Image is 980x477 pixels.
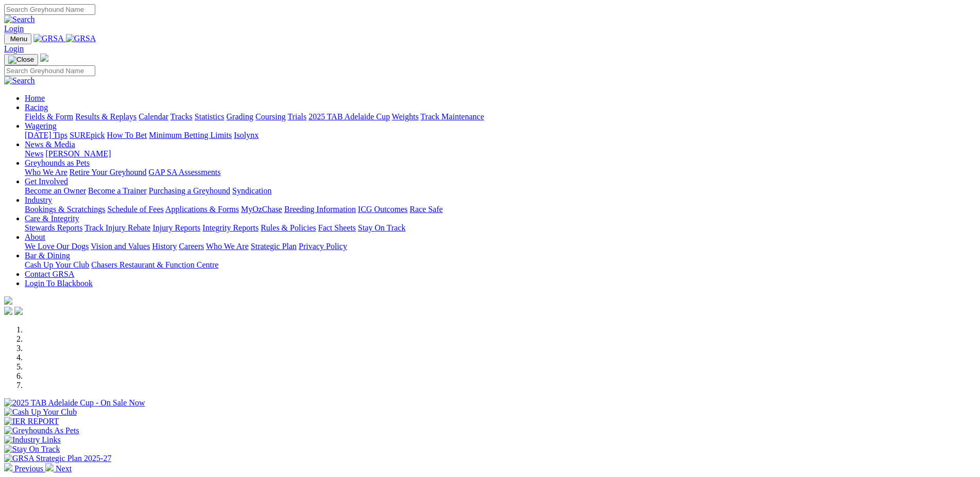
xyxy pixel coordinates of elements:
a: Bookings & Scratchings [25,205,105,214]
a: Strategic Plan [251,242,297,251]
a: Stay On Track [358,223,405,232]
a: Breeding Information [284,205,356,214]
img: GRSA Strategic Plan 2025-27 [4,454,111,463]
div: Care & Integrity [25,223,976,233]
a: Minimum Betting Limits [149,131,232,139]
a: Login To Blackbook [25,279,93,288]
a: ICG Outcomes [358,205,407,214]
a: History [152,242,177,251]
img: chevron-right-pager-white.svg [45,463,54,471]
a: Calendar [139,112,168,121]
a: Contact GRSA [25,270,74,278]
a: Applications & Forms [165,205,239,214]
a: Injury Reports [152,223,200,232]
a: Care & Integrity [25,214,79,223]
span: Next [56,464,72,473]
a: Next [45,464,72,473]
a: Tracks [170,112,193,121]
a: Statistics [195,112,225,121]
img: logo-grsa-white.png [40,54,48,62]
input: Search [4,65,95,76]
a: Isolynx [234,131,259,139]
img: Search [4,76,35,85]
a: Purchasing a Greyhound [149,186,230,195]
a: How To Bet [107,131,147,139]
a: Track Maintenance [421,112,484,121]
a: Weights [392,112,419,121]
div: Bar & Dining [25,260,976,270]
a: Privacy Policy [299,242,347,251]
img: 2025 TAB Adelaide Cup - On Sale Now [4,398,145,408]
div: Wagering [25,131,976,140]
a: SUREpick [70,131,105,139]
a: Login [4,24,24,33]
a: Integrity Reports [202,223,259,232]
a: Fact Sheets [318,223,356,232]
img: Greyhounds As Pets [4,426,79,435]
a: Login [4,44,24,53]
a: Get Involved [25,177,68,186]
a: [DATE] Tips [25,131,67,139]
div: News & Media [25,149,976,158]
button: Toggle navigation [4,54,38,65]
a: [PERSON_NAME] [45,149,111,158]
a: We Love Our Dogs [25,242,89,251]
a: Who We Are [25,168,67,176]
input: Search [4,4,95,15]
a: Results & Replays [75,112,136,121]
img: chevron-left-pager-white.svg [4,463,12,471]
a: Grading [227,112,253,121]
a: 2025 TAB Adelaide Cup [308,112,390,121]
a: Previous [4,464,45,473]
div: Industry [25,205,976,214]
a: GAP SA Assessments [149,168,221,176]
img: GRSA [66,34,96,43]
a: Rules & Policies [261,223,316,232]
a: Fields & Form [25,112,73,121]
a: Schedule of Fees [107,205,163,214]
img: IER REPORT [4,417,59,426]
a: Become an Owner [25,186,86,195]
a: Racing [25,103,48,112]
a: Coursing [255,112,286,121]
a: Industry [25,196,52,204]
a: News & Media [25,140,75,149]
span: Previous [14,464,43,473]
img: Industry Links [4,435,61,445]
a: Chasers Restaurant & Function Centre [91,260,218,269]
a: News [25,149,43,158]
a: Trials [287,112,306,121]
a: About [25,233,45,241]
a: Wagering [25,121,57,130]
div: Greyhounds as Pets [25,168,976,177]
span: Menu [10,35,27,43]
a: Vision and Values [91,242,150,251]
a: Race Safe [409,205,442,214]
a: Stewards Reports [25,223,82,232]
a: Who We Are [206,242,249,251]
div: Racing [25,112,976,121]
a: Bar & Dining [25,251,70,260]
img: Stay On Track [4,445,60,454]
div: Get Involved [25,186,976,196]
a: Become a Trainer [88,186,147,195]
a: Cash Up Your Club [25,260,89,269]
a: Syndication [232,186,271,195]
img: Search [4,15,35,24]
a: Retire Your Greyhound [70,168,147,176]
a: MyOzChase [241,205,282,214]
a: Track Injury Rebate [84,223,150,232]
a: Greyhounds as Pets [25,158,90,167]
img: GRSA [33,34,64,43]
img: Cash Up Your Club [4,408,77,417]
a: Home [25,94,45,102]
div: About [25,242,976,251]
img: facebook.svg [4,307,12,315]
a: Careers [179,242,204,251]
img: twitter.svg [14,307,23,315]
img: Close [8,56,34,64]
img: logo-grsa-white.png [4,296,12,305]
button: Toggle navigation [4,33,31,44]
